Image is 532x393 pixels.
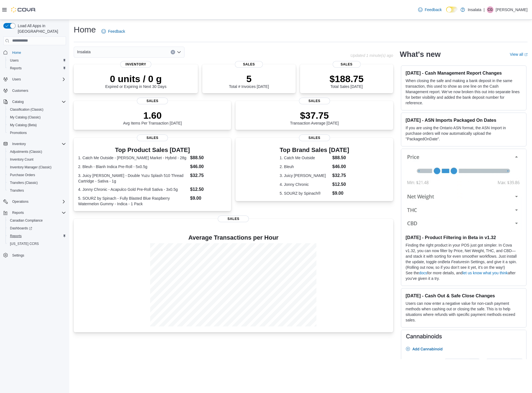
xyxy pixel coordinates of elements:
[78,147,227,153] h3: Top Product Sales [DATE]
[8,225,66,232] span: Dashboards
[1,198,68,206] button: Operations
[8,187,26,194] a: Transfers
[16,23,66,34] span: Load All Apps in [GEOGRAPHIC_DATA]
[123,110,182,121] p: 1.60
[8,179,40,186] a: Transfers (Classic)
[406,301,522,323] p: Users can now enter a negative value for non-cash payment methods when cashing out or closing the...
[8,187,66,194] span: Transfers
[8,156,36,163] a: Inventory Count
[190,163,227,170] dd: $46.00
[6,121,68,129] button: My Catalog (Beta)
[108,29,125,34] span: Feedback
[8,148,44,155] a: Adjustments (Classic)
[1,140,68,148] button: Inventory
[442,260,466,264] em: Beta Features
[10,107,44,112] span: Classification (Classic)
[12,50,21,55] span: Home
[8,114,43,121] a: My Catalog (Classic)
[6,148,68,156] button: Adjustments (Classic)
[484,6,485,13] p: |
[3,46,66,274] nav: Complex example
[10,131,27,135] span: Promotions
[10,58,19,63] span: Users
[10,198,31,205] button: Operations
[6,224,68,232] a: Dashboards
[8,122,66,128] span: My Catalog (Beta)
[10,141,28,147] button: Inventory
[105,73,167,89] div: Expired or Expiring in Next 30 Days
[229,73,269,89] div: Total # Invoices [DATE]
[406,270,522,281] p: See the for more details, and after you’ve given it a try.
[8,57,66,64] span: Users
[8,148,66,155] span: Adjustments (Classic)
[280,173,330,178] dt: 3. Juicy [PERSON_NAME]
[123,110,182,125] div: Avg Items Per Transaction [DATE]
[406,70,522,76] h3: [DATE] - Cash Management Report Changes
[400,50,441,59] h2: What's new
[8,65,66,72] span: Reports
[1,75,68,83] button: Users
[351,53,393,58] p: Updated 1 minute(s) ago
[8,240,66,247] span: Washington CCRS
[280,155,330,161] dt: 1. Catch Me Outside
[8,65,24,72] a: Reports
[190,172,227,179] dd: $32.75
[8,114,66,121] span: My Catalog (Classic)
[6,171,68,179] button: Purchase Orders
[6,113,68,121] button: My Catalog (Classic)
[10,209,26,216] button: Reports
[1,98,68,106] button: Catalog
[8,130,29,136] a: Promotions
[8,233,24,239] a: Reports
[10,226,32,230] span: Dashboards
[10,87,30,94] a: Customers
[10,66,22,70] span: Reports
[332,163,349,170] dd: $46.00
[1,251,68,259] button: Settings
[8,57,21,64] a: Users
[12,253,24,258] span: Settings
[419,271,427,275] a: docs
[6,240,68,248] button: [US_STATE] CCRS
[10,218,43,223] span: Canadian Compliance
[406,117,522,123] h3: [DATE] - ASN Imports Packaged On Dates
[10,188,24,193] span: Transfers
[280,191,330,196] dt: 5. SOURZ by Spinach®
[10,181,38,185] span: Transfers (Classic)
[177,50,181,54] button: Open list of options
[10,141,66,147] span: Inventory
[10,209,66,216] span: Reports
[8,225,34,232] a: Dashboards
[8,233,66,239] span: Reports
[12,100,24,104] span: Catalog
[78,234,389,241] h4: Average Transactions per Hour
[10,76,66,83] span: Users
[6,163,68,171] button: Inventory Manager (Classic)
[332,181,349,188] dd: $12.50
[280,182,330,187] dt: 4. Jonny Chronic
[8,179,66,186] span: Transfers (Classic)
[468,6,481,13] p: Insalata
[8,164,54,171] a: Inventory Manager (Classic)
[488,6,493,13] span: CG
[416,4,444,15] a: Feedback
[10,198,66,205] span: Operations
[10,149,42,154] span: Adjustments (Classic)
[11,7,36,12] img: Cova
[6,217,68,224] button: Canadian Compliance
[280,164,330,169] dt: 2. Bleuh
[406,125,522,142] p: If you are using the Ontario ASN format, the ASN Import in purchase orders will now automatically...
[329,73,364,84] p: $188.75
[8,156,66,163] span: Inventory Count
[235,61,263,68] span: Sales
[299,135,330,141] span: Sales
[10,252,66,258] span: Settings
[8,106,46,113] a: Classification (Classic)
[6,64,68,72] button: Reports
[12,88,28,93] span: Customers
[78,196,188,207] dt: 5. SOURZ by Spinach - Fully Blasted Blue Raspberry Watermelon Gummy - Indica - 1 Pack
[190,195,227,202] dd: $9.00
[462,271,508,275] a: let us know what you think
[10,49,23,56] a: Home
[10,234,22,238] span: Reports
